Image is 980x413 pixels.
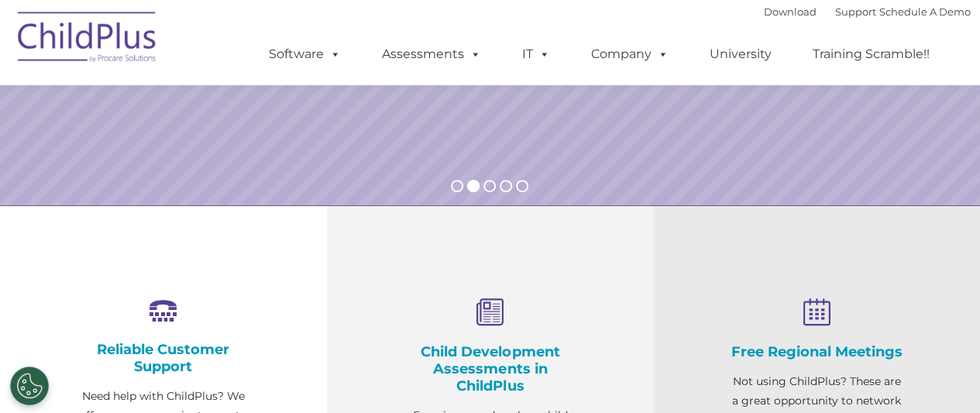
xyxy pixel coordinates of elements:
font: | [764,5,971,18]
a: IT [507,39,566,70]
span: Phone number [215,166,281,177]
h4: Child Development Assessments in ChildPlus [404,343,576,394]
h4: Free Regional Meetings [731,343,903,360]
a: Software [253,39,356,70]
button: Cookies Settings [10,367,49,405]
img: ChildPlus by Procare Solutions [10,1,165,78]
span: Last name [215,102,263,114]
a: Training Scramble!! [797,39,945,70]
a: Company [576,39,684,70]
a: Assessments [366,39,497,70]
a: Download [764,5,817,18]
a: Schedule A Demo [879,5,971,18]
a: University [694,39,787,70]
a: Support [835,5,876,18]
h4: Reliable Customer Support [77,341,249,375]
